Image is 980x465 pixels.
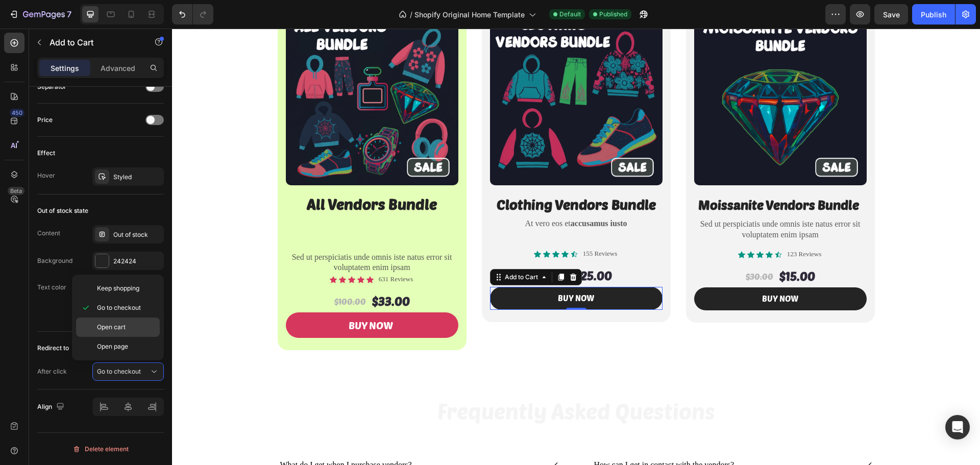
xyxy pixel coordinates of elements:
button: buy now [522,259,695,282]
button: Show more [37,305,164,323]
span: / [410,9,412,20]
div: Background [37,256,72,265]
div: Redirect to [37,344,69,353]
div: Content [37,229,60,238]
div: buy now [590,265,626,276]
p: Advanced [101,63,135,74]
span: Default [559,10,581,19]
div: Open Intercom Messenger [945,415,970,439]
div: Separator [37,82,66,91]
span: Keep shopping [97,284,139,293]
span: Go to checkout [97,303,141,312]
div: $30.00 [573,242,602,255]
span: Clothing Vendors Bundle [325,167,484,184]
div: Publish [921,9,946,20]
span: Open page [97,342,128,351]
div: Align [37,400,66,414]
div: Styled [113,173,161,182]
span: How can I get in contact with the vendors? [422,432,562,440]
div: Text color [37,283,66,292]
p: 631 Reviews [207,247,241,255]
button: Delete element [37,441,164,457]
button: buy now [318,258,491,281]
div: Out of stock state [37,206,88,215]
button: Go to checkout [92,362,164,381]
div: Undo/Redo [172,4,213,25]
strong: accusamus iusto [399,190,455,199]
div: $15.00 [606,239,644,257]
div: Add to Cart [331,244,368,253]
span: Frequently Asked Questions [265,370,543,395]
p: Add to Cart [50,36,136,48]
p: At vero eos et [319,190,489,201]
div: $25.00 [401,239,441,256]
div: buy now [386,264,422,275]
div: Delete element [72,443,129,455]
p: 155 Reviews [411,221,446,230]
div: After click [37,367,67,376]
div: Out of stock [113,230,161,239]
span: Published [599,10,627,19]
div: $33.00 [199,264,239,282]
iframe: To enrich screen reader interactions, please activate Accessibility in Grammarly extension settings [172,29,980,465]
span: Open cart [97,323,126,332]
span: Go to checkout [97,368,141,375]
div: Effect [37,149,55,158]
button: Save [874,4,908,25]
p: Sed ut perspiciatis unde omnis iste natus error sit voluptatem enim ipsam [523,190,694,212]
div: Buy Now [177,290,221,303]
span: Save [883,10,900,19]
span: What do I get when I purchase vendors? [108,432,240,440]
div: 450 [10,109,24,117]
button: Publish [912,4,955,25]
button: 7 [4,4,76,25]
span: Shopify Original Home Template [414,9,525,20]
div: Beta [8,187,24,195]
p: Settings [51,63,79,74]
button: Buy Now [114,284,286,309]
div: Price [37,115,53,125]
div: 242424 [113,257,161,266]
p: 7 [67,8,71,20]
div: $100.00 [161,267,195,280]
div: Hover [37,171,55,180]
strong: Moissanite Vendors Bundle [526,168,687,184]
p: 123 Reviews [615,222,650,230]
